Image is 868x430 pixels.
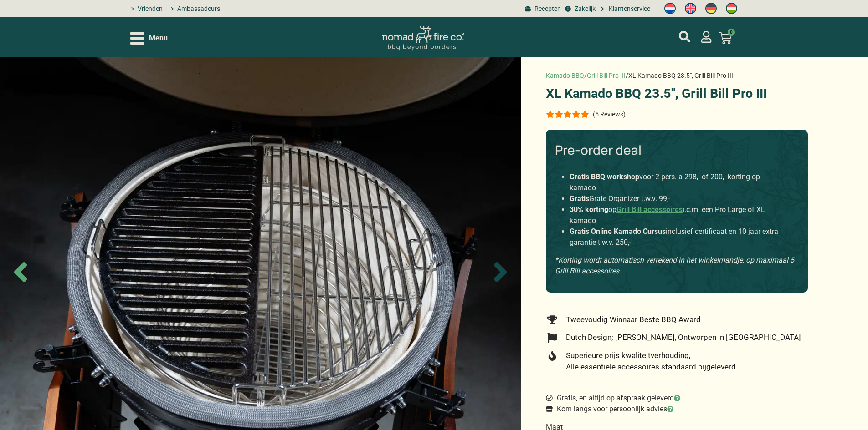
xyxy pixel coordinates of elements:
[664,3,676,14] img: Nederlands
[616,205,683,214] a: Grill Bill accessoires
[126,4,163,14] a: grill bill vrienden
[546,71,733,81] nav: breadcrumbs
[626,72,628,79] span: /
[564,350,736,373] span: Superieure prijs kwaliteitverhouding, Alle essentiele accessoires standaard bijgeleverd
[555,256,794,275] em: *Korting wordt automatisch verrekend in het winkelmandje, op maximaal 5 Grill Bill accessoires.
[700,31,712,43] a: mijn account
[679,31,690,42] a: mijn account
[546,404,673,415] a: Kom langs voor persoonlijk advies
[708,26,743,50] a: 0
[701,0,721,17] a: Switch to Duits
[721,0,742,17] a: Switch to Hongaars
[705,3,717,14] img: Duits
[570,204,784,226] li: op i.c.m. een Pro Large of XL kamado
[135,4,163,14] span: Vrienden
[587,72,626,79] a: Grill Bill Pro III
[165,4,220,14] a: grill bill ambassadors
[570,205,608,214] strong: 30% korting
[572,4,596,14] span: Zakelijk
[555,393,680,404] span: Gratis, en altijd op afspraak geleverd
[130,30,168,46] div: Open/Close Menu
[606,4,650,14] span: Klantenservice
[555,142,799,158] h3: Pre-order deal
[728,29,735,36] span: 0
[570,172,784,193] li: voor 2 pers. a 298,- of 200,- korting op kamado
[555,404,673,415] span: Kom langs voor persoonlijk advies
[546,87,808,100] h1: XL Kamado BBQ 23.5″, Grill Bill Pro III
[546,72,584,79] a: Kamado BBQ
[382,26,464,51] img: Nomad Logo
[563,4,595,14] a: grill bill zakeljk
[532,4,561,14] span: Recepten
[175,4,220,14] span: Ambassadeurs
[570,193,784,204] li: Grate Organizer t.w.v. 99,-
[680,0,701,17] a: Switch to Engels
[149,33,168,44] span: Menu
[598,4,650,14] a: grill bill klantenservice
[593,111,626,118] p: (5 Reviews)
[5,256,36,288] span: Previous slide
[570,194,589,203] strong: Gratis
[628,72,733,79] span: XL Kamado BBQ 23.5″, Grill Bill Pro III
[484,256,516,288] span: Next slide
[726,3,737,14] img: Hongaars
[685,3,696,14] img: Engels
[584,72,587,79] span: /
[546,393,680,404] a: Gratis, en altijd op afspraak geleverd
[564,332,801,344] span: Dutch Design; [PERSON_NAME], Ontworpen in [GEOGRAPHIC_DATA]
[570,172,639,181] strong: Gratis BBQ workshop
[570,226,784,248] li: inclusief certificaat en 10 jaar extra garantie t.w.v. 250,-
[570,227,666,236] strong: Gratis Online Kamado Cursus
[524,4,561,14] a: BBQ recepten
[564,314,701,326] span: Tweevoudig Winnaar Beste BBQ Award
